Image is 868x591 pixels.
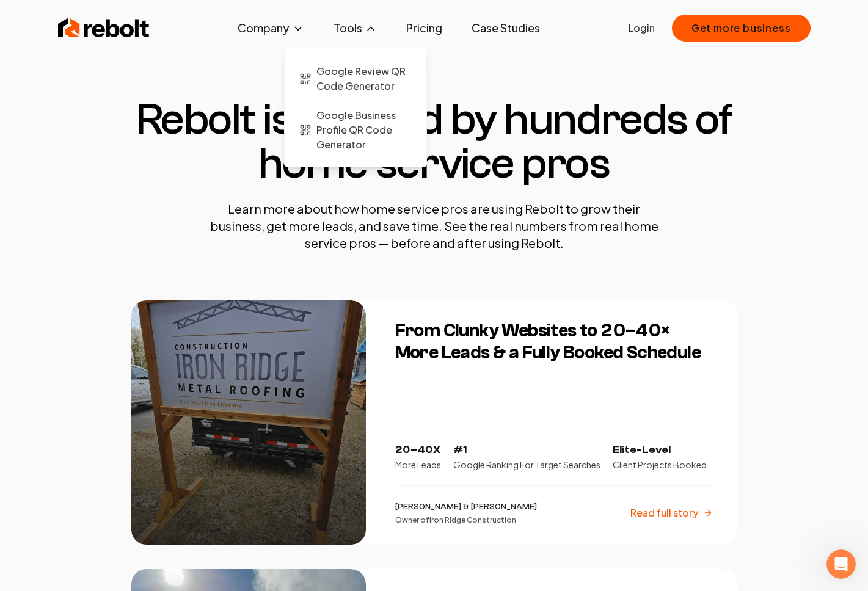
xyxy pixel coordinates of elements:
[629,21,655,35] a: Login
[395,501,537,513] p: [PERSON_NAME] & [PERSON_NAME]
[202,200,666,252] p: Learn more about how home service pros are using Rebolt to grow their business, get more leads, a...
[131,300,737,545] a: From Clunky Websites to 20–40× More Leads & a Fully Booked ScheduleFrom Clunky Websites to 20–40×...
[826,549,856,579] iframe: Intercom live chat
[453,459,600,471] p: Google Ranking For Target Searches
[294,59,417,98] a: Google Review QR Code Generator
[453,441,600,459] p: #1
[58,16,150,40] img: Rebolt Logo
[395,441,441,459] p: 20–40X
[613,441,707,459] p: Elite-Level
[462,16,550,40] a: Case Studies
[316,64,412,93] span: Google Review QR Code Generator
[395,320,713,364] h3: From Clunky Websites to 20–40× More Leads & a Fully Booked Schedule
[672,15,811,42] button: Get more business
[630,506,698,520] p: Read full story
[613,459,707,471] p: Client Projects Booked
[396,16,452,40] a: Pricing
[395,515,537,525] p: Owner of Iron Ridge Construction
[294,103,417,157] a: Google Business Profile QR Code Generator
[324,16,387,40] button: Tools
[395,459,441,471] p: More Leads
[131,98,737,186] h1: Rebolt is trusted by hundreds of home service pros
[316,108,412,152] span: Google Business Profile QR Code Generator
[228,16,314,40] button: Company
